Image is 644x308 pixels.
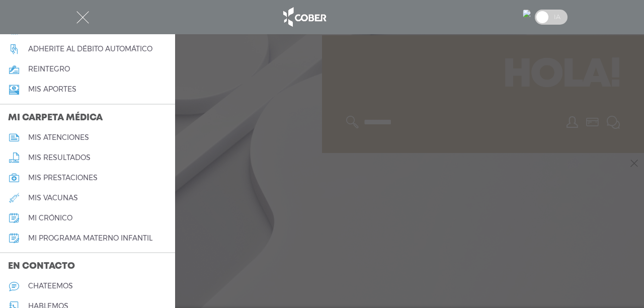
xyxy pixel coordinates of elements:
[28,45,152,53] h5: Adherite al débito automático
[28,153,91,162] h5: mis resultados
[76,11,89,24] img: Cober_menu-close-white.svg
[523,10,531,18] img: 778
[28,234,152,243] h5: mi programa materno infantil
[28,133,89,142] h5: mis atenciones
[28,174,98,182] h5: mis prestaciones
[28,85,76,94] h5: Mis aportes
[28,194,78,202] h5: mis vacunas
[28,65,70,73] h5: reintegro
[278,5,331,29] img: logo_cober_home-white.png
[28,214,72,222] h5: mi crónico
[28,282,73,290] h5: chateemos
